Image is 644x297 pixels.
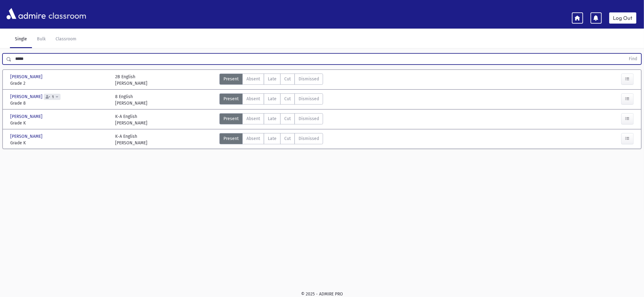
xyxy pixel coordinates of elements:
[10,31,32,48] a: Single
[299,135,319,142] span: Dismissed
[5,7,47,21] img: AdmirePro
[299,115,319,122] span: Dismissed
[219,133,323,146] div: AttTypes
[51,31,81,48] a: Classroom
[268,96,277,102] span: Late
[219,93,323,106] div: AttTypes
[223,96,239,102] span: Present
[223,115,239,122] span: Present
[246,115,260,122] span: Absent
[284,96,291,102] span: Cut
[609,12,637,24] a: Log Out
[10,100,109,106] span: Grade 8
[115,93,147,106] div: 8 English [PERSON_NAME]
[284,76,291,82] span: Cut
[284,115,291,122] span: Cut
[10,80,109,87] span: Grade 2
[32,31,51,48] a: Bulk
[219,113,323,126] div: AttTypes
[268,76,277,82] span: Late
[219,74,323,87] div: AttTypes
[51,95,55,99] span: 1
[115,74,147,87] div: 2B English [PERSON_NAME]
[10,140,109,146] span: Grade K
[246,76,260,82] span: Absent
[10,93,44,100] span: [PERSON_NAME]
[284,135,291,142] span: Cut
[115,113,147,126] div: K-A English [PERSON_NAME]
[268,115,277,122] span: Late
[47,6,86,22] span: classroom
[10,120,109,126] span: Grade K
[299,96,319,102] span: Dismissed
[10,74,44,80] span: [PERSON_NAME]
[115,133,147,146] div: K-A English [PERSON_NAME]
[223,76,239,82] span: Present
[246,135,260,142] span: Absent
[223,135,239,142] span: Present
[246,96,260,102] span: Absent
[625,54,641,64] button: Find
[10,113,44,120] span: [PERSON_NAME]
[10,133,44,140] span: [PERSON_NAME]
[268,135,277,142] span: Late
[299,76,319,82] span: Dismissed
